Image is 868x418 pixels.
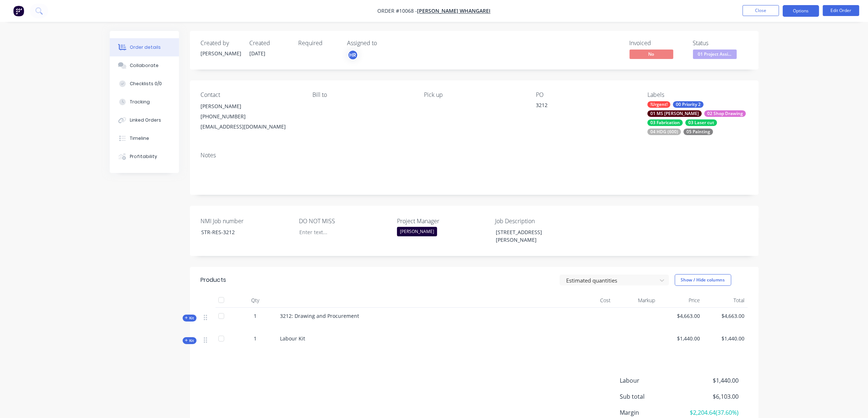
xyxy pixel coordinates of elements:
span: $1,440.00 [685,376,739,385]
span: Labour [620,376,685,385]
button: Edit Order [823,5,859,16]
div: Profitability [130,153,157,160]
label: DO NOT MISS [299,217,390,225]
div: Notes [201,152,748,159]
div: Timeline [130,135,149,142]
div: Created [250,40,290,47]
div: Products [201,276,226,284]
div: Price [658,293,703,308]
button: Checklists 0/0 [110,75,179,93]
div: Collaborate [130,62,159,69]
span: 01 Project Assi... [693,50,737,59]
a: [PERSON_NAME] Whangarei [417,8,491,15]
button: Kit [183,337,196,344]
button: Order details [110,38,179,56]
div: Labels [647,91,747,98]
label: NMI Job number [201,217,292,225]
div: [EMAIL_ADDRESS][DOMAIN_NAME] [201,122,301,132]
div: STR-RES-3212 [195,227,287,237]
button: Linked Orders [110,111,179,129]
button: Tracking [110,93,179,111]
div: 00 Priority 2 [673,101,704,108]
div: [STREET_ADDRESS][PERSON_NAME] [490,227,581,245]
div: Created by [201,40,241,47]
div: Total [703,293,748,308]
div: 02 Shop Drawing [704,110,746,117]
span: [DATE] [250,50,266,57]
button: HR [347,50,358,60]
img: Factory [13,5,24,16]
div: 04 HDG (600) [647,129,681,135]
div: [PERSON_NAME] [201,50,241,57]
div: Contact [201,91,301,98]
span: 1 [254,312,257,320]
span: Order #10068 - [378,8,417,15]
div: Order details [130,44,161,51]
div: 05 Painting [684,129,713,135]
span: $4,663.00 [661,312,700,320]
button: Show / Hide columns [675,274,731,286]
div: Markup [614,293,658,308]
div: Qty [234,293,277,308]
div: [PERSON_NAME][PHONE_NUMBER][EMAIL_ADDRESS][DOMAIN_NAME] [201,101,301,132]
button: Profitability [110,147,179,166]
div: [PERSON_NAME] [397,227,437,236]
div: PO [536,91,636,98]
div: [PERSON_NAME] [201,101,301,111]
div: Bill to [312,91,412,98]
span: Margin [620,408,685,417]
span: 1 [254,335,257,342]
span: $2,204.64 ( 37.60 %) [685,408,739,417]
div: Cost [569,293,614,308]
span: Kit [185,338,194,343]
button: Close [743,5,779,16]
span: $1,440.00 [661,335,700,342]
div: Required [299,40,339,47]
div: 03 Fabrication [647,119,683,126]
div: 03 Laser cut [685,119,717,126]
button: Timeline [110,129,179,147]
button: Options [783,5,819,17]
button: 01 Project Assi... [693,50,737,60]
div: Assigned to [347,40,420,47]
div: 01 MS [PERSON_NAME] [647,110,702,117]
span: $6,103.00 [685,392,739,401]
button: Kit [183,315,196,322]
div: Status [693,40,748,47]
span: $1,440.00 [706,335,745,342]
span: No [630,50,673,59]
span: $4,663.00 [706,312,745,320]
label: Project Manager [397,217,488,225]
div: Pick up [424,91,524,98]
label: Job Description [495,217,586,225]
span: 3212: Drawing and Procurement [280,312,359,319]
div: 3212 [536,101,627,111]
span: Sub total [620,392,685,401]
div: Checklists 0/0 [130,80,162,87]
button: Collaborate [110,56,179,75]
div: !Urgent! [647,101,670,108]
div: [PHONE_NUMBER] [201,111,301,122]
div: Linked Orders [130,117,161,123]
div: Invoiced [630,40,684,47]
div: Tracking [130,99,150,105]
span: Labour Kit [280,335,305,342]
span: Kit [185,315,194,321]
